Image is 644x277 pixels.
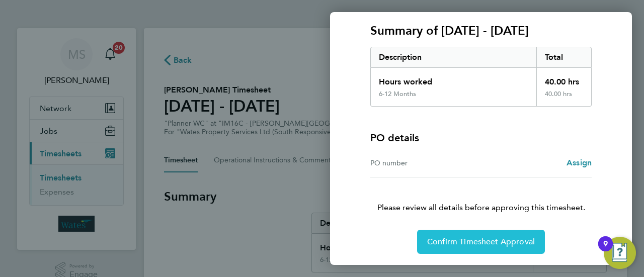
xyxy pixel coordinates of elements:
[370,157,481,169] div: PO number
[536,68,592,90] div: 40.00 hrs
[370,47,592,107] div: Summary of 16 - 22 Aug 2025
[358,177,604,214] p: Please review all details before approving this timesheet.
[536,47,592,67] div: Total
[371,47,536,67] div: Description
[427,237,535,247] span: Confirm Timesheet Approval
[417,230,545,254] button: Confirm Timesheet Approval
[603,244,608,257] div: 9
[567,157,592,169] a: Assign
[371,68,536,90] div: Hours worked
[370,131,419,145] h4: PO details
[604,237,636,269] button: Open Resource Center, 9 new notifications
[567,158,592,167] span: Assign
[379,90,416,98] div: 6-12 Months
[370,23,592,39] h3: Summary of [DATE] - [DATE]
[536,90,592,106] div: 40.00 hrs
